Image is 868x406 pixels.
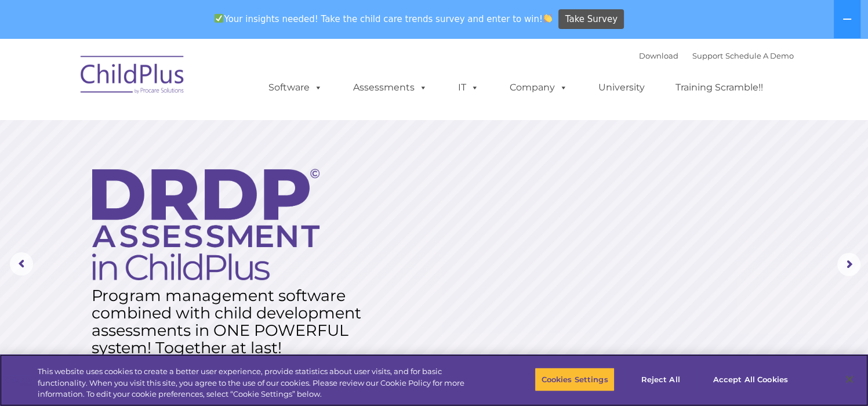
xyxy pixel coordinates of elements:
div: This website uses cookies to create a better user experience, provide statistics about user visit... [38,366,477,400]
button: Close [837,367,862,392]
a: Take Survey [558,9,624,30]
a: Training Scramble!! [664,76,775,99]
a: Company [498,76,579,99]
a: Assessments [342,76,439,99]
a: Support [692,51,723,60]
a: Schedule A Demo [725,51,794,60]
font: | [639,51,794,60]
a: IT [446,76,491,99]
span: Your insights needed! Take the child care trends survey and enter to win! [210,8,557,30]
a: Software [257,76,334,99]
button: Accept All Cookies [707,367,794,391]
rs-layer: Program management software combined with child development assessments in ONE POWERFUL system! T... [92,287,369,357]
span: Phone number [161,124,210,133]
button: Reject All [624,367,697,391]
img: DRDP Assessment in ChildPlus [92,169,319,280]
a: Download [639,51,678,60]
img: 👏 [543,14,552,23]
a: University [587,76,656,99]
img: ✅ [215,14,223,23]
img: ChildPlus by Procare Solutions [75,48,191,106]
span: Last name [161,77,197,85]
span: Take Survey [565,9,618,30]
button: Cookies Settings [535,367,614,391]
